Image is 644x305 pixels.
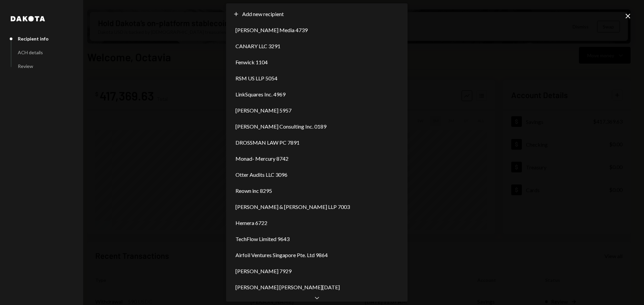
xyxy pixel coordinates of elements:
span: LinkSquares Inc. 4969 [235,90,285,98]
span: [PERSON_NAME] Media 4739 [235,26,308,34]
span: Monad- Mercury 8742 [235,155,288,163]
span: Reown inc 8295 [235,187,272,195]
div: Review [18,63,33,69]
span: Otter Audits LLC 3096 [235,171,287,179]
span: [PERSON_NAME] & [PERSON_NAME] LLP 7003 [235,203,350,211]
span: Fenwick 1104 [235,58,268,66]
span: Airfoil Ventures Singapore Pte. Ltd 9864 [235,251,328,259]
span: [PERSON_NAME] [PERSON_NAME][DATE] [235,283,340,291]
span: RSM US LLP 5054 [235,74,277,82]
div: ACH details [18,50,43,55]
span: TechFlow Limited 9643 [235,235,289,243]
span: Hemera 6722 [235,219,267,227]
span: Add new recipient [242,10,284,18]
span: DROSSMAN LAW PC 7891 [235,139,300,147]
div: Recipient info [18,36,49,42]
span: [PERSON_NAME] Consulting Inc. 0189 [235,123,326,131]
span: [PERSON_NAME] 5957 [235,106,291,115]
span: [PERSON_NAME] 7929 [235,267,291,275]
span: CANARY LLC 3291 [235,42,280,50]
